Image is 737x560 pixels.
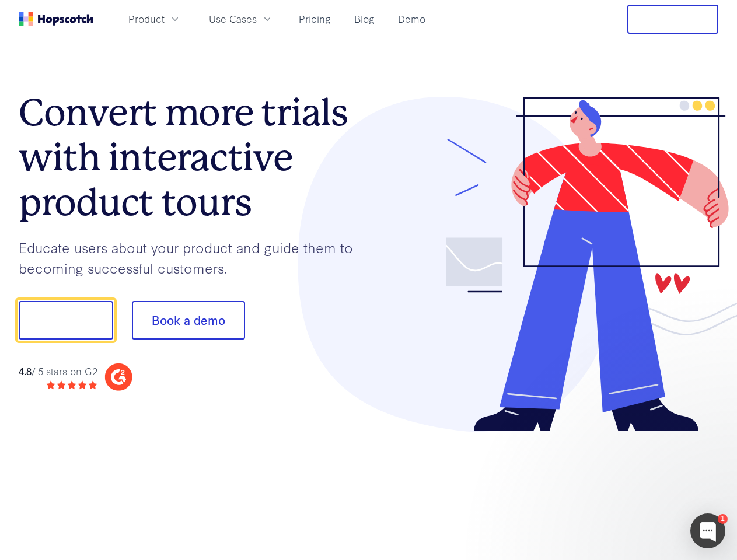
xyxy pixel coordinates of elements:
a: Pricing [294,9,336,29]
div: 1 [718,514,728,524]
button: Free Trial [627,5,718,34]
div: / 5 stars on G2 [19,364,97,379]
span: Use Cases [209,12,257,26]
span: Product [128,12,165,26]
p: Educate users about your product and guide them to becoming successful customers. [19,237,369,278]
a: Demo [393,9,430,29]
button: Show me! [19,301,113,339]
strong: 4.8 [19,364,32,377]
button: Use Cases [202,9,280,29]
a: Blog [350,9,379,29]
button: Product [121,9,188,29]
button: Book a demo [132,301,245,339]
h1: Convert more trials with interactive product tours [19,90,369,225]
a: Home [19,12,93,26]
